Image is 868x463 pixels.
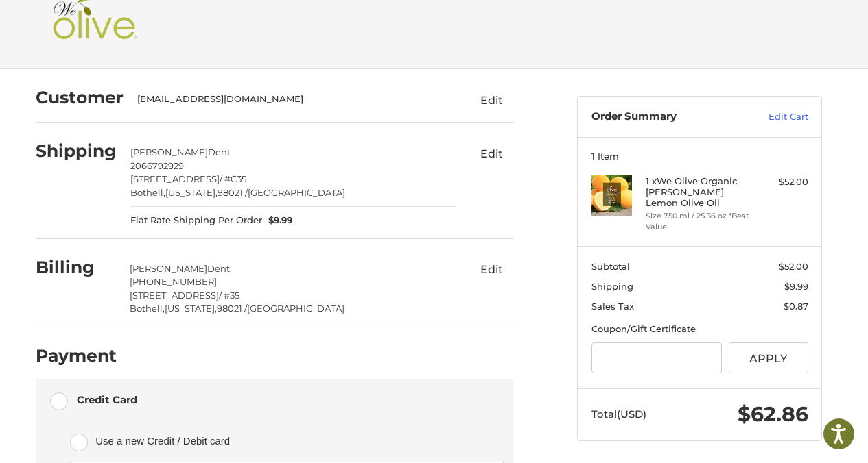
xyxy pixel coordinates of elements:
[220,173,246,184] span: / #C35
[130,263,207,274] span: [PERSON_NAME]
[754,175,808,189] div: $52.00
[591,301,634,312] span: Sales Tax
[738,401,808,427] span: $62.86
[130,290,219,301] span: [STREET_ADDRESS]
[469,142,513,164] button: Edit
[19,21,155,32] p: We're away right now. Please check back later!
[36,257,116,278] h2: Billing
[262,214,293,227] span: $9.99
[130,276,217,287] span: [PHONE_NUMBER]
[247,303,344,314] span: [GEOGRAPHIC_DATA]
[591,342,723,373] input: Gift Certificate or Coupon Code
[208,147,231,158] span: Dent
[130,187,165,198] span: Bothell,
[646,175,751,209] h4: 1 x We Olive Organic [PERSON_NAME] Lemon Olive Oil
[137,92,443,106] div: [EMAIL_ADDRESS][DOMAIN_NAME]
[130,303,165,314] span: Bothell,
[646,210,751,233] li: Size 750 ml / 25.36 oz *Best Value!
[217,303,247,314] span: 98021 /
[784,281,808,292] span: $9.99
[36,345,117,366] h2: Payment
[784,301,808,312] span: $0.87
[130,160,184,171] span: 2066792929
[36,140,117,162] h2: Shipping
[130,214,262,227] span: Flat Rate Shipping Per Order
[591,261,630,272] span: Subtotal
[158,18,174,34] button: Open LiveChat chat widget
[248,187,345,198] span: [GEOGRAPHIC_DATA]
[469,259,513,281] button: Edit
[779,261,808,272] span: $52.00
[219,290,239,301] span: / #35
[218,187,248,198] span: 98021 /
[591,151,808,162] h3: 1 Item
[729,342,808,373] button: Apply
[591,408,646,421] span: Total (USD)
[591,281,633,292] span: Shipping
[591,323,808,336] div: Coupon/Gift Certificate
[469,89,513,111] button: Edit
[739,110,808,124] a: Edit Cart
[207,263,230,274] span: Dent
[165,187,218,198] span: [US_STATE],
[165,303,217,314] span: [US_STATE],
[95,429,484,452] span: Use a new Credit / Debit card
[130,147,208,158] span: [PERSON_NAME]
[591,110,739,124] h3: Order Summary
[36,87,124,108] h2: Customer
[77,388,137,411] div: Credit Card
[130,173,220,184] span: [STREET_ADDRESS]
